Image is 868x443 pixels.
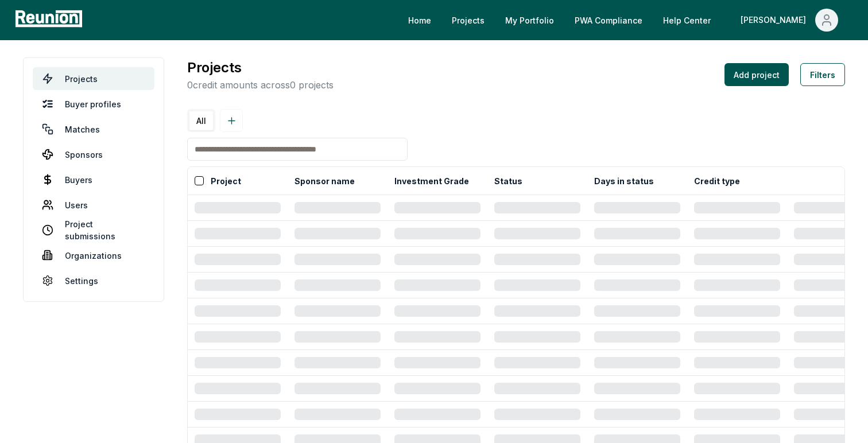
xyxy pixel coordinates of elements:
[189,111,213,130] button: All
[399,9,857,32] nav: Main
[33,244,154,267] a: Organizations
[33,118,154,141] a: Matches
[33,219,154,242] a: Project submissions
[592,169,656,192] button: Days in status
[33,193,154,216] a: Users
[399,9,440,32] a: Home
[33,143,154,166] a: Sponsors
[496,9,563,32] a: My Portfolio
[33,168,154,191] a: Buyers
[692,169,742,192] button: Credit type
[33,92,154,115] a: Buyer profiles
[800,63,845,86] button: Filters
[33,67,154,90] a: Projects
[492,169,525,192] button: Status
[187,57,334,78] h3: Projects
[292,169,357,192] button: Sponsor name
[654,9,720,32] a: Help Center
[731,9,847,32] button: [PERSON_NAME]
[741,9,811,32] div: [PERSON_NAME]
[565,9,652,32] a: PWA Compliance
[443,9,494,32] a: Projects
[33,269,154,292] a: Settings
[724,63,789,86] button: Add project
[392,169,471,192] button: Investment Grade
[208,169,243,192] button: Project
[187,78,334,92] p: 0 credit amounts across 0 projects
